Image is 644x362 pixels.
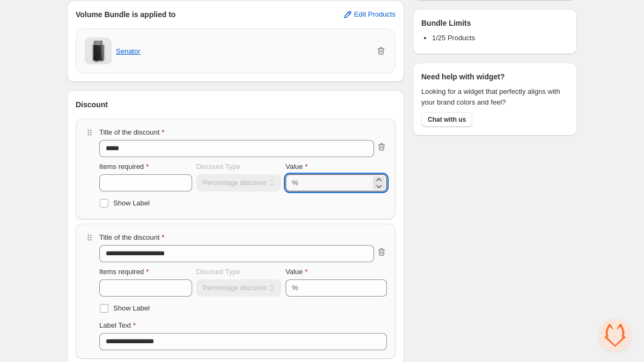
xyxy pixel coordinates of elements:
[116,47,141,55] button: Senator
[286,161,308,172] label: Value
[421,71,505,82] h3: Need help with widget?
[196,161,240,172] label: Discount Type
[354,10,396,19] span: Edit Products
[292,178,298,188] div: %
[99,127,164,138] label: Title of the discount
[428,115,466,124] span: Chat with us
[85,38,112,64] img: Senator
[76,9,175,20] h3: Volume Bundle is applied to
[76,99,108,110] h3: Discount
[432,34,475,42] span: 1/25 Products
[421,18,471,28] h3: Bundle Limits
[421,86,568,108] span: Looking for a widget that perfectly aligns with your brand colors and feel?
[113,304,150,312] span: Show Label
[599,319,631,351] a: Open chat
[99,320,136,331] label: Label Text
[99,267,149,277] label: Items required
[99,232,164,243] label: Title of the discount
[286,267,308,277] label: Value
[292,283,298,293] div: %
[99,161,149,172] label: Items required
[113,199,150,207] span: Show Label
[336,6,402,23] button: Edit Products
[196,267,240,277] label: Discount Type
[421,112,472,127] button: Chat with us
